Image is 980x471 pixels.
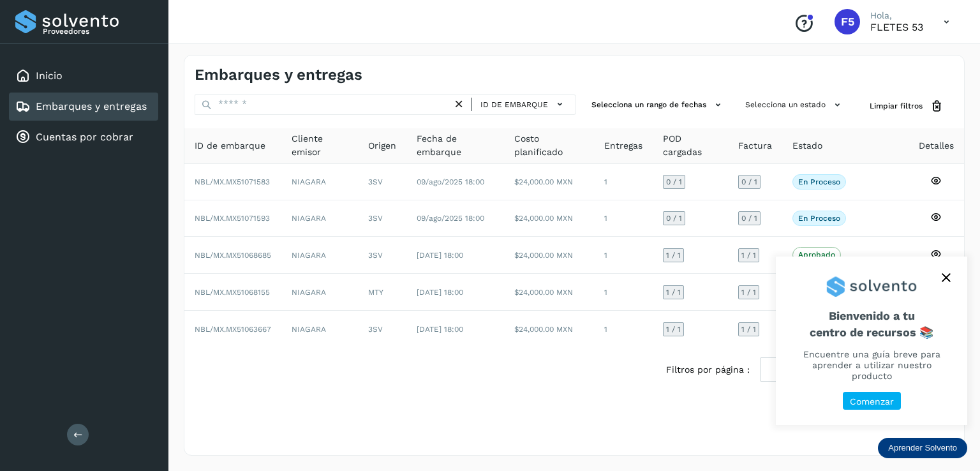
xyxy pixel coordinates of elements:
[663,132,718,159] span: POD cargadas
[594,200,653,237] td: 1
[666,178,682,186] span: 0 / 1
[870,100,923,112] span: Limpiar filtros
[195,177,270,186] span: NBL/MX.MX51071583
[417,325,463,334] span: [DATE] 18:00
[368,139,396,153] span: Origen
[195,214,270,223] span: NBL/MX.MX51071593
[586,94,730,116] button: Selecciona un rango de fechas
[666,288,681,296] span: 1 / 1
[417,132,494,159] span: Fecha de embarque
[919,139,954,153] span: Detalles
[43,27,153,36] p: Proveedores
[36,131,133,143] a: Cuentas por cobrar
[281,164,358,200] td: NIAGARA
[937,268,956,287] button: close,
[888,443,957,453] p: Aprender Solvento
[477,95,570,114] button: ID de embarque
[870,10,923,21] p: Hola,
[281,237,358,273] td: NIAGARA
[798,214,840,223] p: En proceso
[281,200,358,237] td: NIAGARA
[738,139,772,153] span: Factura
[36,70,63,82] a: Inicio
[358,200,406,237] td: 3SV
[504,164,594,200] td: $24,000.00 MXN
[666,251,681,259] span: 1 / 1
[417,251,463,260] span: [DATE] 18:00
[594,311,653,347] td: 1
[195,325,271,334] span: NBL/MX.MX51063667
[480,99,548,110] span: ID de embarque
[195,66,362,84] h4: Embarques y entregas
[281,311,358,347] td: NIAGARA
[504,274,594,311] td: $24,000.00 MXN
[594,237,653,273] td: 1
[798,250,835,259] p: Aprobado
[594,164,653,200] td: 1
[792,139,822,153] span: Estado
[9,123,158,151] div: Cuentas por cobrar
[36,100,147,112] a: Embarques y entregas
[741,251,756,259] span: 1 / 1
[741,178,757,186] span: 0 / 1
[791,325,952,340] p: centro de recursos 📚
[666,325,681,333] span: 1 / 1
[358,164,406,200] td: 3SV
[417,288,463,297] span: [DATE] 18:00
[417,177,484,186] span: 09/ago/2025 18:00
[358,274,406,311] td: MTY
[281,274,358,311] td: NIAGARA
[292,132,348,159] span: Cliente emisor
[798,177,840,186] p: En proceso
[504,200,594,237] td: $24,000.00 MXN
[740,94,849,116] button: Selecciona un estado
[504,237,594,273] td: $24,000.00 MXN
[604,139,642,153] span: Entregas
[843,392,901,410] button: Comenzar
[195,251,271,260] span: NBL/MX.MX51068685
[504,311,594,347] td: $24,000.00 MXN
[776,257,967,425] div: Aprender Solvento
[741,288,756,296] span: 1 / 1
[9,62,158,90] div: Inicio
[594,274,653,311] td: 1
[791,349,952,381] p: Encuentre una guía breve para aprender a utilizar nuestro producto
[741,325,756,333] span: 1 / 1
[666,214,682,222] span: 0 / 1
[666,363,750,377] span: Filtros por página :
[9,93,158,121] div: Embarques y entregas
[870,21,923,33] p: FLETES 53
[358,311,406,347] td: 3SV
[417,214,484,223] span: 09/ago/2025 18:00
[195,139,265,153] span: ID de embarque
[195,288,270,297] span: NBL/MX.MX51068155
[859,94,954,118] button: Limpiar filtros
[791,309,952,339] span: Bienvenido a tu
[741,214,757,222] span: 0 / 1
[878,438,967,458] div: Aprender Solvento
[850,396,894,407] p: Comenzar
[358,237,406,273] td: 3SV
[514,132,584,159] span: Costo planificado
